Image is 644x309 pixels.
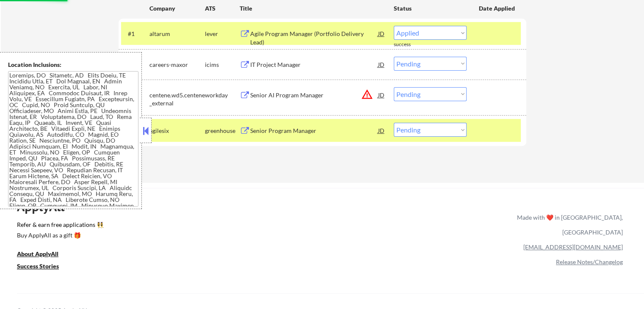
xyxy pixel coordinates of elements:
[377,57,386,72] div: JD
[523,243,623,251] a: [EMAIL_ADDRESS][DOMAIN_NAME]
[377,26,386,41] div: JD
[149,127,205,135] div: agilesix
[250,30,378,46] div: Agile Program Manager (Portfolio Delivery Lead)
[205,61,240,69] div: icims
[250,61,378,69] div: IT Project Manager
[205,4,240,13] div: ATS
[205,91,240,99] div: workday
[514,210,623,240] div: Made with ❤️ in [GEOGRAPHIC_DATA], [GEOGRAPHIC_DATA]
[205,30,240,38] div: lever
[17,232,102,238] div: Buy ApplyAll as a gift 🎁
[149,4,205,13] div: Company
[17,262,70,272] a: Success Stories
[250,127,378,135] div: Senior Program Manager
[394,0,467,16] div: Status
[361,88,373,100] button: warning_amber
[205,127,240,135] div: greenhouse
[128,30,143,38] div: #1
[17,200,74,214] div: ApplyAll
[377,87,386,102] div: JD
[17,249,70,260] a: About ApplyAll
[17,222,340,231] a: Refer & earn free applications 👯‍♀️
[479,4,516,13] div: Date Applied
[17,262,59,270] u: Success Stories
[8,61,138,69] div: Location Inclusions:
[149,91,205,108] div: centene.wd5.centene_external
[149,30,205,38] div: altarum
[17,250,58,257] u: About ApplyAll
[17,231,102,241] a: Buy ApplyAll as a gift 🎁
[556,258,623,265] a: Release Notes/Changelog
[240,4,386,13] div: Title
[377,123,386,138] div: JD
[149,61,205,69] div: careers-maxor
[250,91,378,99] div: Senior AI Program Manager
[394,41,428,48] div: success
